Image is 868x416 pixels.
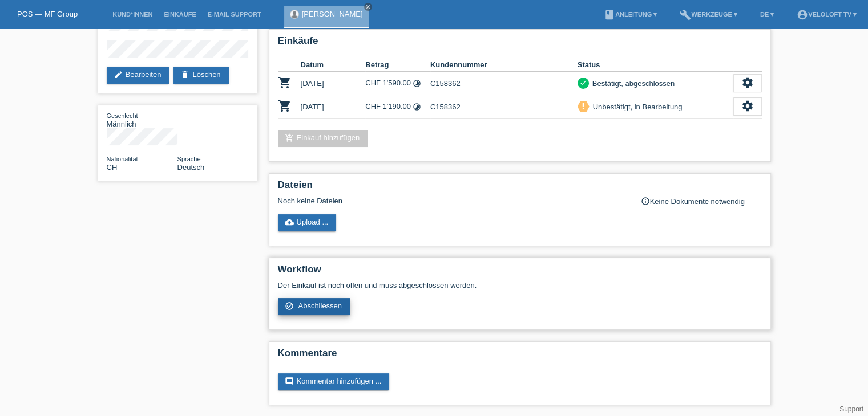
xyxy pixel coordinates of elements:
i: settings [741,76,754,89]
div: Bestätigt, abgeschlossen [589,78,675,89]
a: POS — MF Group [17,10,78,18]
div: Noch keine Dateien [278,197,627,205]
i: check [579,79,587,87]
h2: Workflow [278,264,762,281]
h2: Einkäufe [278,35,762,52]
div: Männlich [107,111,177,128]
i: settings [741,100,754,112]
i: edit [114,70,123,79]
i: Fixe Raten (24 Raten) [413,79,421,88]
i: delete [180,70,189,79]
td: C158362 [430,95,578,119]
td: [DATE] [301,95,366,119]
a: check_circle_outline Abschliessen [278,298,350,315]
span: Sprache [177,156,201,162]
th: Datum [301,58,366,72]
i: close [365,4,371,10]
i: POSP00027597 [278,99,292,113]
a: close [364,3,372,11]
i: add_shopping_cart [285,133,294,142]
a: Einkäufe [158,11,201,18]
span: Geschlecht [107,112,138,119]
div: Keine Dokumente notwendig [641,197,762,206]
i: info_outline [641,197,650,206]
td: C158362 [430,72,578,95]
i: book [604,9,615,21]
h2: Kommentare [278,348,762,365]
i: POSP00010255 [278,76,292,89]
a: Support [839,405,863,413]
a: commentKommentar hinzufügen ... [278,373,390,390]
i: Fixe Raten (24 Raten) [413,103,421,111]
i: priority_high [579,102,587,110]
a: DE ▾ [754,11,780,18]
i: account_circle [797,9,808,21]
i: check_circle_outline [285,301,294,311]
span: Schweiz [107,163,118,172]
a: Kund*innen [107,11,158,18]
th: Kundennummer [430,58,578,72]
p: Der Einkauf ist noch offen und muss abgeschlossen werden. [278,281,762,289]
i: comment [285,377,294,386]
th: Status [578,58,733,72]
a: buildWerkzeuge ▾ [674,11,743,18]
i: cloud_upload [285,218,294,227]
a: account_circleVeloLoft TV ▾ [791,11,862,18]
td: CHF 1'590.00 [365,72,430,95]
h2: Dateien [278,180,762,197]
a: editBearbeiten [107,67,169,84]
a: E-Mail Support [202,11,267,18]
a: cloud_uploadUpload ... [278,214,337,231]
div: Unbestätigt, in Bearbeitung [590,101,683,113]
span: Abschliessen [298,301,342,310]
a: deleteLöschen [173,67,228,84]
span: Nationalität [107,156,138,162]
td: [DATE] [301,72,366,95]
th: Betrag [365,58,430,72]
a: [PERSON_NAME] [302,10,363,18]
a: add_shopping_cartEinkauf hinzufügen [278,130,368,147]
td: CHF 1'190.00 [365,95,430,119]
a: bookAnleitung ▾ [598,11,663,18]
i: build [680,9,691,21]
span: Deutsch [177,163,205,172]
